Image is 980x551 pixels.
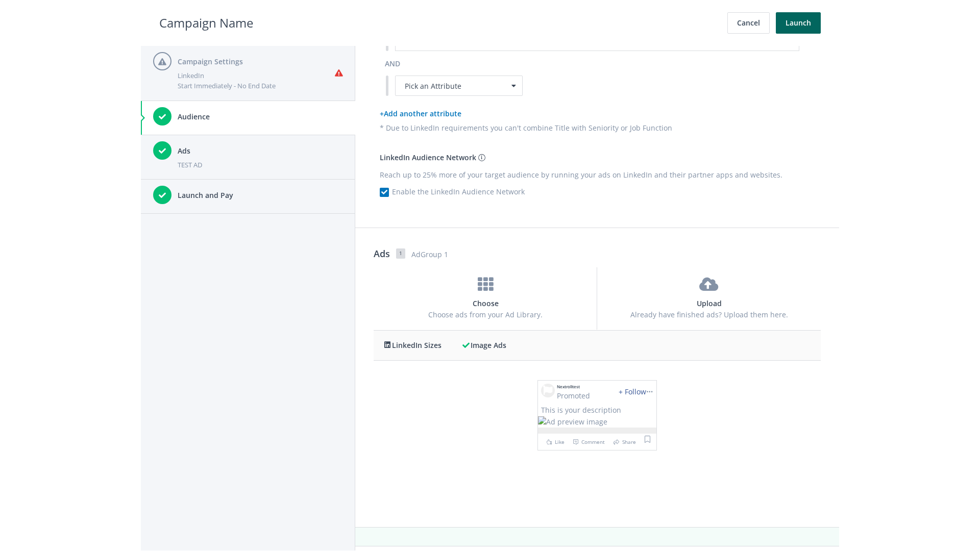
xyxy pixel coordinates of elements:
div: TEST AD [178,160,343,170]
span: AdGroup 1 [411,249,821,260]
h4: LinkedIn Sizes [374,330,821,361]
h4: LinkedIn Audience Network [380,152,815,163]
p: Reach up to 25% more of your target audience by running your ads on LinkedIn and their partner ap... [380,169,815,181]
div: Share [610,436,636,447]
h4: Nextrolltest [557,384,590,390]
div: Pick an Attribute [395,76,523,96]
span: Already have finished ads? Upload them here. [630,310,788,319]
button: Cancel [727,12,770,34]
div: Ad Preview Section [374,330,821,488]
div: LinkedIn [178,70,335,81]
button: Launch [776,12,821,34]
h4: Launch and Pay [178,190,343,201]
span: Choose ads from your Ad Library. [428,310,543,319]
div: Comment [570,436,605,447]
span: Help [26,7,46,16]
h2: Campaign Name [159,13,253,33]
h4: Choose [383,298,587,309]
h4: Ads [178,145,343,157]
h4: Audience [178,111,343,122]
div: LinkedIn Sizes [383,340,462,351]
div: This is your description [538,405,656,416]
span: Image Ads [471,340,506,350]
span: Promoted [557,391,590,400]
button: UploadAlready have finished ads? Upload them here. [597,267,821,330]
button: ChooseChoose ads from your Ad Library. [374,267,597,330]
div: Like [544,436,565,447]
span: + Follow [619,387,646,396]
span: and [385,59,400,68]
img: Ad preview image [538,416,607,428]
h4: Upload [607,298,811,309]
span: 1 [396,248,405,259]
p: * Due to LinkedIn requirements you can't combine Title with Seniority or Job Function [380,122,815,134]
h3: Ads [374,246,390,261]
h4: Campaign Settings [178,56,335,67]
label: Enable the LinkedIn Audience Network [395,186,525,197]
div: Start Immediately - No End Date [178,81,335,91]
a: + Add another attribute [380,109,461,118]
